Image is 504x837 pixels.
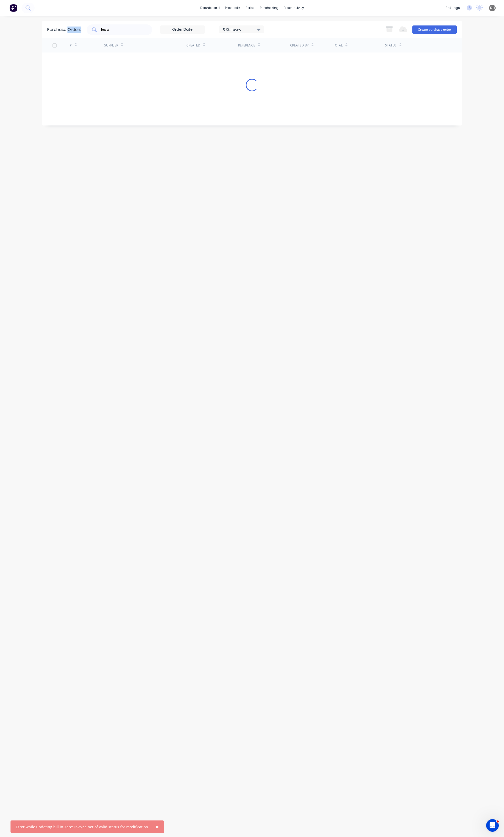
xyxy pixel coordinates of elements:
[222,4,243,12] div: products
[243,4,257,12] div: sales
[198,4,222,12] a: dashboard
[385,43,397,48] div: Status
[490,6,495,10] span: DH
[160,26,204,34] input: Order Date
[290,43,309,48] div: Created By
[47,27,81,33] div: Purchase Orders
[412,25,457,34] button: Create purchase order
[238,43,255,48] div: Reference
[223,27,260,32] div: 5 Statuses
[16,824,148,830] div: Error while updating bill in Xero: Invoice not of valid status for modification
[150,820,164,833] button: Close
[70,43,72,48] div: #
[101,27,144,32] input: Search purchase orders...
[186,43,200,48] div: Created
[333,43,343,48] div: Total
[104,43,118,48] div: Supplier
[486,819,499,832] iframe: Intercom live chat
[443,4,463,12] div: settings
[281,4,307,12] div: productivity
[9,4,17,12] img: Factory
[257,4,281,12] div: purchasing
[156,823,159,830] span: ×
